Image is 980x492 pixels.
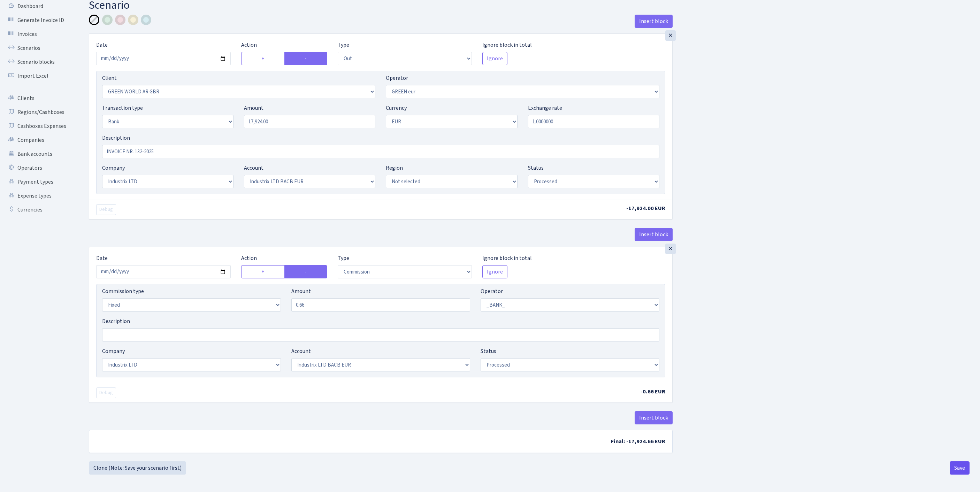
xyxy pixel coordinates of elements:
[3,189,73,203] a: Expense types
[3,133,73,147] a: Companies
[3,175,73,189] a: Payment types
[102,104,143,112] label: Transaction type
[641,388,665,395] span: -0.66 EUR
[244,164,263,172] label: Account
[528,104,562,112] label: Exchange rate
[3,105,73,119] a: Regions/Cashboxes
[241,52,285,65] label: +
[611,438,665,445] span: Final: -17,924.66 EUR
[481,287,503,295] label: Operator
[482,41,532,49] label: Ignore block in total
[102,134,130,142] label: Description
[96,254,108,262] label: Date
[665,244,676,254] div: ×
[482,52,507,65] button: Ignore
[386,104,407,112] label: Currency
[241,41,257,49] label: Action
[291,287,311,295] label: Amount
[3,41,73,55] a: Scenarios
[3,91,73,105] a: Clients
[950,461,970,475] button: Save
[338,254,349,262] label: Type
[89,461,186,475] a: Clone (Note: Save your scenario first)
[284,52,327,65] label: -
[96,41,108,49] label: Date
[635,228,673,241] button: Insert block
[291,347,311,355] label: Account
[3,119,73,133] a: Cashboxes Expenses
[386,74,408,82] label: Operator
[635,411,673,424] button: Insert block
[102,287,144,295] label: Commission type
[3,55,73,69] a: Scenario blocks
[482,254,532,262] label: Ignore block in total
[102,347,125,355] label: Company
[3,27,73,41] a: Invoices
[481,347,496,355] label: Status
[284,265,327,278] label: -
[102,74,117,82] label: Client
[96,387,116,398] button: Debug
[102,317,130,325] label: Description
[3,69,73,83] a: Import Excel
[96,204,116,215] button: Debug
[338,41,349,49] label: Type
[482,265,507,278] button: Ignore
[528,164,544,172] label: Status
[386,164,403,172] label: Region
[244,104,263,112] label: Amount
[3,147,73,161] a: Bank accounts
[3,13,73,27] a: Generate Invoice ID
[626,205,665,212] span: -17,924.00 EUR
[102,164,125,172] label: Company
[665,30,676,41] div: ×
[3,161,73,175] a: Operators
[635,15,673,28] button: Insert block
[3,203,73,217] a: Currencies
[241,265,285,278] label: +
[241,254,257,262] label: Action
